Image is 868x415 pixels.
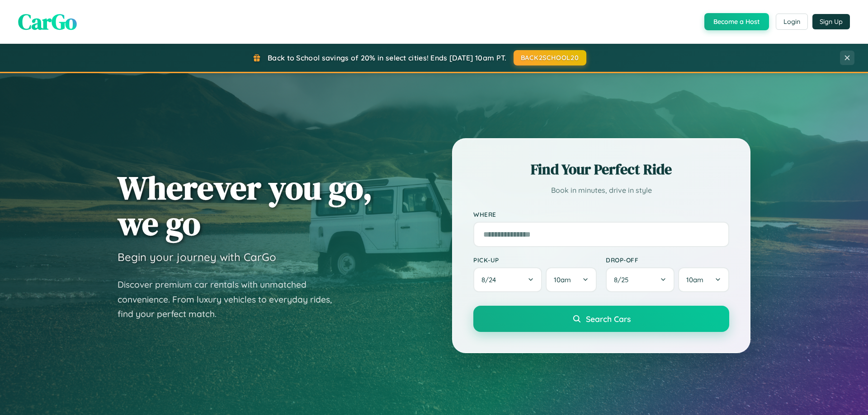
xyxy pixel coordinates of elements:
span: 8 / 25 [614,275,633,284]
button: Search Cars [473,306,729,332]
span: 10am [554,275,571,284]
h3: Begin your journey with CarGo [118,250,276,264]
p: Discover premium car rentals with unmatched convenience. From luxury vehicles to everyday rides, ... [118,277,344,322]
span: 8 / 24 [481,275,500,284]
button: Sign Up [812,14,850,29]
button: 8/24 [473,267,542,292]
span: Back to School savings of 20% in select cities! Ends [DATE] 10am PT. [268,53,506,62]
button: 8/25 [606,267,675,292]
button: Login [776,14,808,30]
span: Search Cars [586,314,631,324]
span: 10am [686,275,703,284]
h2: Find Your Perfect Ride [473,159,729,179]
p: Book in minutes, drive in style [473,184,729,197]
label: Where [473,210,729,218]
h1: Wherever you go, we go [118,170,373,241]
button: BACK2SCHOOL20 [514,50,586,65]
button: Become a Host [704,13,769,30]
span: CarGo [18,7,77,37]
label: Pick-up [473,256,597,264]
button: 10am [546,267,597,292]
button: 10am [678,267,729,292]
label: Drop-off [606,256,729,264]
